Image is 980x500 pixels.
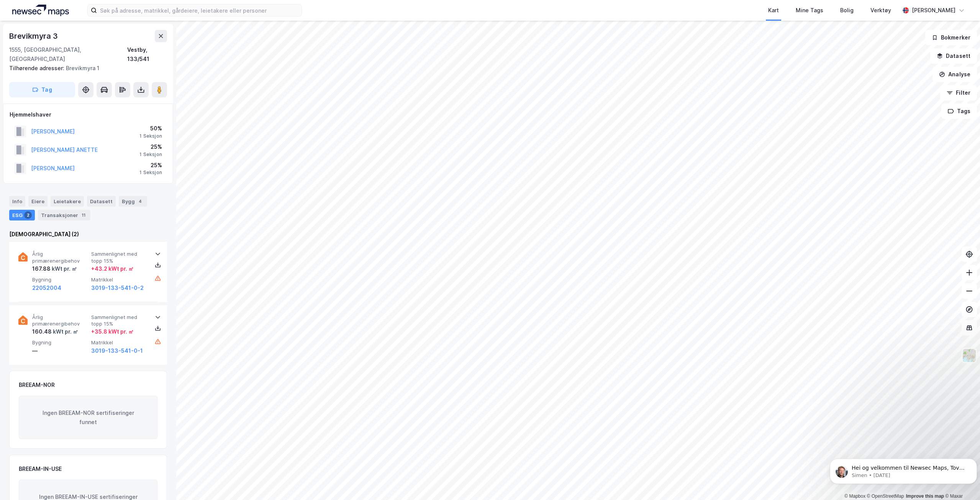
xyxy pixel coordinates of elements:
[32,251,88,264] span: Årlig primærenergibehov
[9,45,127,64] div: 1555, [GEOGRAPHIC_DATA], [GEOGRAPHIC_DATA]
[32,264,77,273] div: 167.88
[840,6,854,15] div: Bolig
[9,230,167,239] div: [DEMOGRAPHIC_DATA] (2)
[91,276,147,283] span: Matrikkel
[32,283,61,293] button: 22052004
[87,196,116,207] div: Datasett
[139,124,162,133] div: 50%
[9,64,161,73] div: Brevikmyra 1
[906,493,944,499] a: Improve this map
[9,82,75,97] button: Tag
[119,196,147,207] div: Bygg
[962,348,977,363] img: Z
[930,48,977,64] button: Datasett
[19,464,62,474] div: BREEAM-IN-USE
[136,197,144,205] div: 4
[9,196,25,207] div: Info
[796,6,823,15] div: Mine Tags
[91,339,147,346] span: Matrikkel
[19,380,55,390] div: BREEAM-NOR
[51,264,77,273] div: kWt pr. ㎡
[941,104,977,119] button: Tags
[32,346,88,355] div: —
[91,314,147,327] span: Sammenlignet med topp 15%
[139,133,162,139] div: 1 Seksjon
[52,327,78,336] div: kWt pr. ㎡
[768,6,779,15] div: Kart
[925,30,977,45] button: Bokmerker
[912,6,955,15] div: [PERSON_NAME]
[139,151,162,158] div: 1 Seksjon
[10,110,167,119] div: Hjemmelshaver
[80,211,87,219] div: 11
[32,314,88,327] span: Årlig primærenergibehov
[19,396,157,439] div: Ingen BREEAM-NOR sertifiseringer funnet
[38,210,90,220] div: Transaksjoner
[51,196,84,207] div: Leietakere
[28,196,48,207] div: Eiere
[91,251,147,264] span: Sammenlignet med topp 15%
[127,45,167,64] div: Vestby, 133/541
[827,442,980,496] iframe: Intercom notifications message
[9,30,59,42] div: Brevikmyra 3
[32,327,78,336] div: 160.48
[91,264,134,273] div: + 43.2 kWt pr. ㎡
[932,67,977,82] button: Analyse
[32,276,88,283] span: Bygning
[867,493,904,499] a: OpenStreetMap
[139,161,162,170] div: 25%
[9,210,35,220] div: ESG
[91,283,144,293] button: 3019-133-541-0-2
[844,493,865,499] a: Mapbox
[12,5,69,16] img: logo.a4113a55bc3d86da70a041830d287a7e.svg
[870,6,891,15] div: Verktøy
[24,211,32,219] div: 2
[139,142,162,151] div: 25%
[139,169,162,176] div: 1 Seksjon
[9,65,66,71] span: Tilhørende adresser:
[97,5,302,16] input: Søk på adresse, matrikkel, gårdeiere, leietakere eller personer
[91,346,143,355] button: 3019-133-541-0-1
[91,327,134,336] div: + 35.8 kWt pr. ㎡
[32,339,88,346] span: Bygning
[940,85,977,100] button: Filter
